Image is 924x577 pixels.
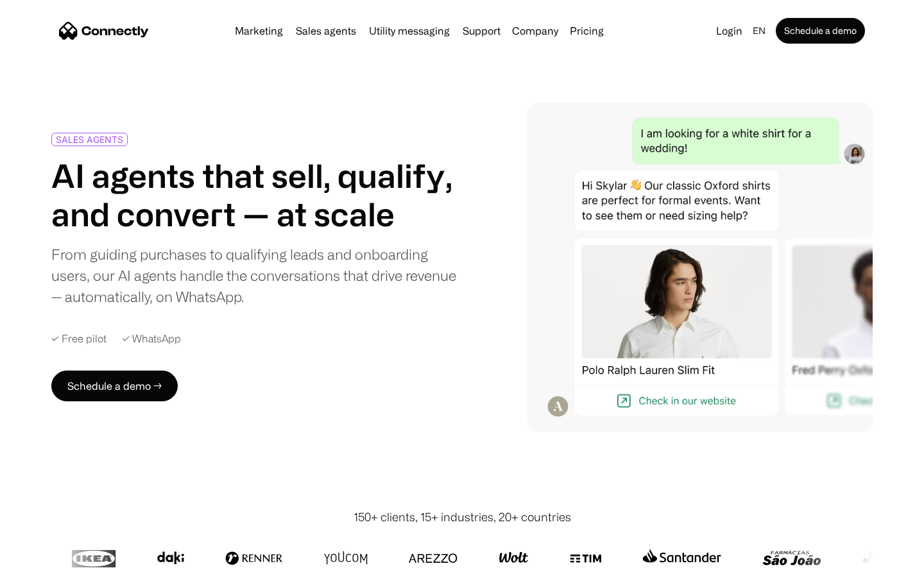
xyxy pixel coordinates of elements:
[56,135,123,144] div: SALES AGENTS
[51,156,457,233] h1: AI agents that sell, qualify, and convert — at scale
[51,244,457,307] div: From guiding purchases to qualifying leads and onboarding users, our AI agents handle the convers...
[13,553,77,573] aside: Language selected: English
[354,508,571,526] div: 150+ clients, 15+ industries, 20+ countries
[753,22,766,40] div: en
[122,333,181,345] div: ✓ WhatsApp
[565,26,609,36] a: Pricing
[512,22,558,40] div: Company
[458,26,506,36] a: Support
[711,22,748,40] a: Login
[776,18,865,44] a: Schedule a demo
[230,26,288,36] a: Marketing
[51,371,178,401] a: Schedule a demo →
[51,333,107,345] div: ✓ Free pilot
[364,26,455,36] a: Utility messaging
[26,555,77,573] ul: Language list
[291,26,361,36] a: Sales agents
